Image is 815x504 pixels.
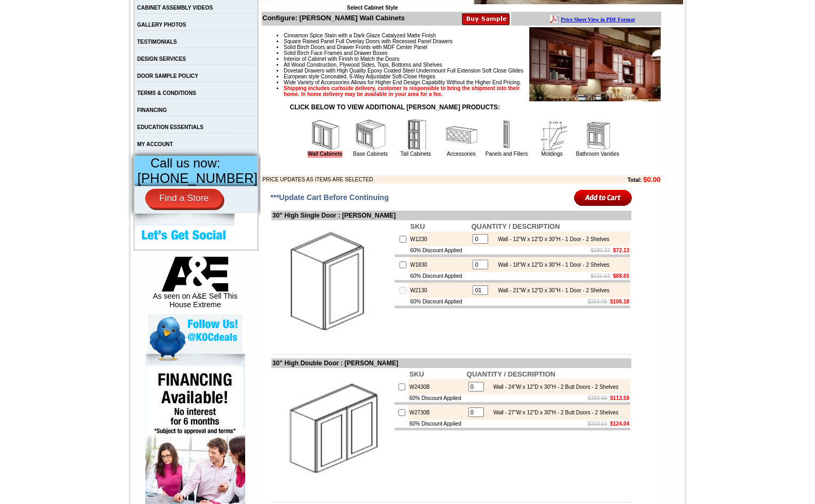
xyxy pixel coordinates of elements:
[284,33,436,38] span: Cinnamon Spice Stain with a Dark Glaze Catalyzed Matte Finish
[485,151,528,157] a: Panels and Fillers
[445,119,477,151] img: Accessories
[588,421,607,427] s: $310.11
[492,287,609,293] div: Wall - 21"W x 12"D x 30"H - 1 Door - 2 Shelves
[137,22,186,28] a: GALLERY PHOTOS
[2,3,10,11] img: pdf.png
[137,73,198,79] a: DOOR SAMPLE POLICY
[272,221,393,341] img: 30'' High Single Door
[284,62,442,68] span: All Wood Construction, Plywood Sides, Tops, Bottoms and Shelves
[137,124,203,130] a: EDUCATION ESSENTIALS
[409,257,470,272] td: W1830
[588,395,607,401] s: $283.99
[408,420,465,428] td: 60% Discount Applied
[272,369,393,489] img: 30'' High Double Door
[610,299,629,305] b: $106.18
[492,262,609,268] div: Wall - 18"W x 12"D x 30"H - 1 Door - 2 Shelves
[409,246,470,254] td: 60% Discount Applied
[137,56,186,62] a: DESIGN SERVICES
[284,79,521,85] span: Wide Variety of Accessories Allows for Higher End Design Capability Without the Higher End Pricing.
[410,222,425,230] b: SKU
[491,119,523,151] img: Panels and Fillers
[187,30,189,30] img: spacer.gif
[408,379,465,394] td: W2430B
[284,56,399,62] span: Interior of Cabinet with Finish to Match the Doors
[262,175,569,183] td: PRICE UPDATES AS ITEMS ARE SELECTED
[29,49,61,60] td: [PERSON_NAME] Yellow Walnut
[588,299,607,305] s: $265.45
[447,151,476,157] a: Accessories
[137,141,173,147] a: MY ACCOUNT
[97,49,124,59] td: Baycreek Gray
[536,119,568,151] img: Moldings
[408,405,465,420] td: W2730B
[347,5,398,11] b: Select Cabinet Style
[471,222,560,230] b: QUANTITY / DESCRIPTION
[270,193,389,202] span: ***Update Cart Before Continuing
[284,68,523,74] span: Dovetail Drawers with High Quality Epoxy Coated Steel Undermount Full Extension Soft Close Glides
[148,257,242,314] div: As seen on A&E Sell This House Extreme
[309,119,341,151] img: Wall Cabinets
[591,247,610,253] s: $180.33
[27,30,29,30] img: spacer.gif
[284,85,520,97] strong: Shipping includes curbside delivery, customer is responsible to bring the shipment into their hom...
[613,247,630,253] b: $72.13
[409,298,470,306] td: 60% Discount Applied
[582,119,614,151] img: Bathroom Vanities
[591,273,610,279] s: $221.63
[643,175,661,183] b: $0.00
[574,189,632,206] input: Add to Cart
[126,49,153,59] td: Bellmonte Maple
[488,384,618,390] div: Wall - 24"W x 12"D x 30"H - 2 Butt Doors - 2 Shelves
[284,50,388,56] span: Solid Birch Face Frames and Drawer Boxes
[12,2,87,11] a: Price Sheet View in PDF Format
[290,103,500,111] strong: CLICK BELOW TO VIEW ADDITIONAL [PERSON_NAME] PRODUCTS:
[284,44,427,50] span: Solid Birch Doors and Drawer Fronts with MDF Center Panel
[409,272,470,280] td: 60% Discount Applied
[409,231,470,246] td: W1230
[409,283,470,298] td: W2130
[154,49,187,60] td: [PERSON_NAME] Blue Shaker
[284,74,435,79] span: European style Concealed, 6-Way Adjustable Soft-Close Hinges
[124,30,126,30] img: spacer.gif
[401,151,431,157] a: Tall Cabinets
[153,30,154,30] img: spacer.gif
[409,370,424,378] b: SKU
[137,107,167,113] a: FINANCING
[63,49,96,60] td: [PERSON_NAME] White Shaker
[628,177,641,183] b: Total:
[355,119,387,151] img: Base Cabinets
[151,156,221,170] span: Call us now:
[613,273,630,279] b: $88.65
[284,38,452,44] span: Square Raised Panel Full Overlay Doors with Recessed Panel Drawers
[145,189,223,208] a: Find a Store
[137,5,213,11] a: CABINET ASSEMBLY VIDEOS
[262,14,405,22] b: Configure: [PERSON_NAME] Wall Cabinets
[271,358,631,368] td: 30" High Double Door : [PERSON_NAME]
[610,395,629,401] b: $113.59
[492,236,609,242] div: Wall - 12"W x 12"D x 30"H - 1 Door - 2 Shelves
[137,39,177,45] a: TESTIMONIALS
[488,410,618,415] div: Wall - 27"W x 12"D x 30"H - 2 Butt Doors - 2 Shelves
[12,4,87,10] b: Price Sheet View in PDF Format
[95,30,97,30] img: spacer.gif
[400,119,432,151] img: Tall Cabinets
[529,27,661,101] img: Product Image
[61,30,63,30] img: spacer.gif
[353,151,388,157] a: Base Cabinets
[137,90,197,96] a: TERMS & CONDITIONS
[610,421,629,427] b: $124.04
[271,211,631,220] td: 30" High Single Door : [PERSON_NAME]
[467,370,555,378] b: QUANTITY / DESCRIPTION
[408,394,465,402] td: 60% Discount Applied
[308,151,342,158] a: Wall Cabinets
[189,49,216,60] td: Black Pearl Shaker
[137,171,257,186] span: [PHONE_NUMBER]
[576,151,620,157] a: Bathroom Vanities
[541,151,562,157] a: Moldings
